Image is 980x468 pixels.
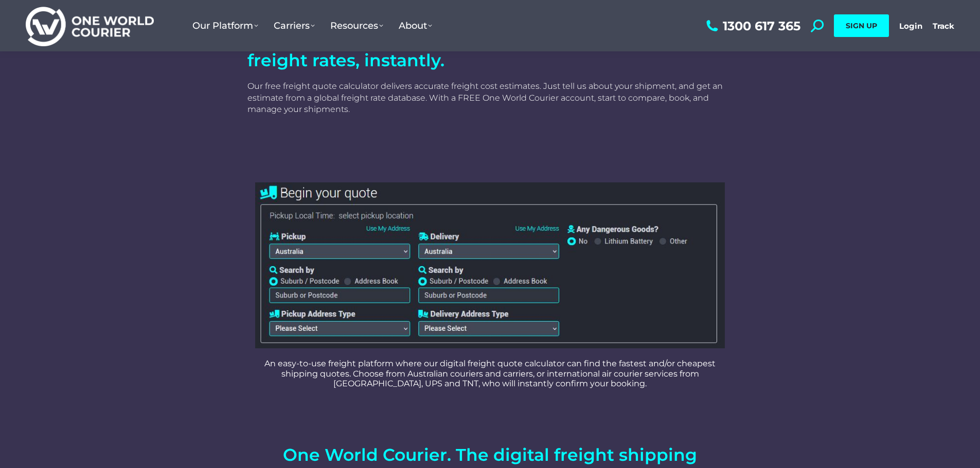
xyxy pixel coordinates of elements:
a: SIGN UP [834,14,889,37]
span: Resources [330,20,383,31]
span: Our Platform [192,20,258,31]
img: blank shipping quote page get instant freight quotes. software user interface [255,182,724,349]
a: 1300 617 365 [704,20,800,32]
span: About [399,20,432,31]
a: Resources [323,10,391,42]
p: An easy-to-use freight platform where our digital freight quote calculator can find the fastest a... [255,359,724,388]
span: SIGN UP [846,21,877,30]
a: Track [933,21,954,31]
a: Our Platform [185,10,266,42]
img: One World Courier [26,5,154,47]
p: Our free freight quote calculator delivers accurate freight cost estimates. Just tell us about yo... [247,81,732,115]
a: Carriers [266,10,323,42]
a: Login [899,21,922,31]
a: About [391,10,440,42]
span: Carriers [274,20,315,31]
